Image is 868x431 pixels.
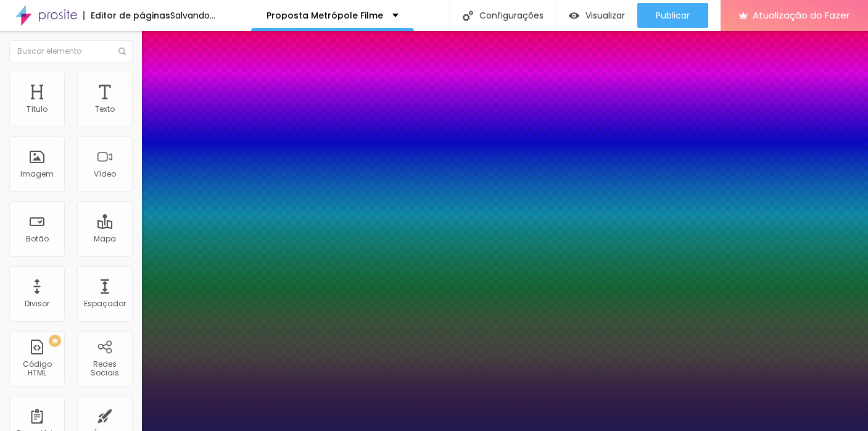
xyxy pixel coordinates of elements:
button: Visualizar [556,3,637,28]
font: Botão [26,233,49,244]
font: Vídeo [94,169,116,179]
font: Texto [95,104,115,114]
font: Imagem [20,169,54,179]
font: Redes Sociais [91,359,119,378]
img: Ícone [463,10,473,21]
font: Código HTML [23,359,52,378]
font: Atualização do Fazer [753,9,849,22]
img: view-1.svg [569,10,579,21]
input: Buscar elemento [9,40,133,62]
font: Configurações [479,9,544,22]
font: Visualizar [585,9,625,22]
button: Publicar [637,3,708,28]
font: Proposta Metrópole Filme [267,9,383,22]
font: Divisor [25,298,49,309]
font: Mapa [94,233,116,244]
font: Espaçador [84,298,126,309]
font: Editor de páginas [91,9,170,22]
div: Salvando... [170,11,215,20]
font: Publicar [656,9,690,22]
font: Título [27,104,48,114]
img: Ícone [118,48,126,55]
